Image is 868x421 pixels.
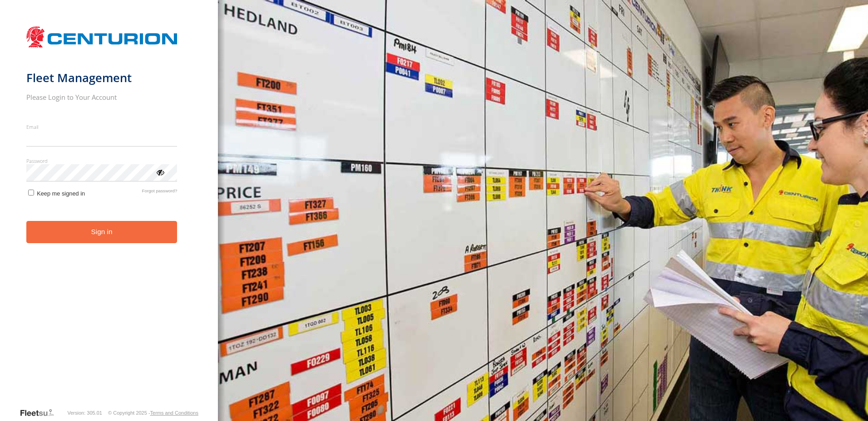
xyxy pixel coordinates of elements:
label: Password [26,157,178,164]
h2: Please Login to Your Account [26,93,178,102]
div: Version: 305.01 [68,410,102,416]
div: ViewPassword [155,167,164,176]
label: Email [26,123,178,130]
a: Terms and Conditions [150,410,198,416]
button: Sign in [26,221,178,243]
span: Keep me signed in [37,190,85,197]
form: main [26,22,192,407]
input: Keep me signed in [28,190,34,196]
a: Forgot password? [142,188,178,197]
div: © Copyright 2025 - [108,410,198,416]
a: Visit our Website [20,408,61,417]
img: Centurion Transport [26,25,178,49]
h1: Fleet Management [26,70,178,85]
